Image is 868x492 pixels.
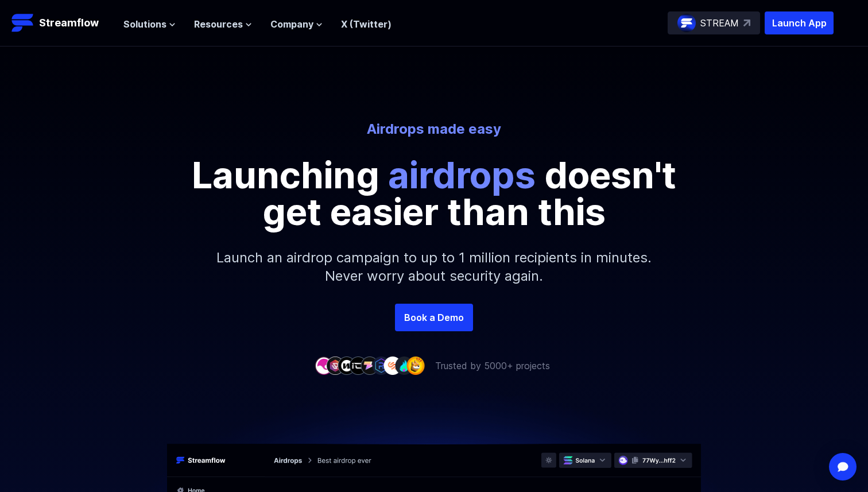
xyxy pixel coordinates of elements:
[187,230,681,304] p: Launch an airdrop campaign to up to 1 million recipients in minutes. Never worry about security a...
[383,357,402,374] img: company-7
[668,11,760,34] a: STREAM
[270,17,313,31] span: Company
[349,357,367,374] img: company-4
[743,20,750,26] img: top-right-arrow.svg
[700,16,739,30] p: STREAM
[765,11,834,34] button: Launch App
[123,17,166,31] span: Solutions
[677,14,696,32] img: streamflow-logo-circle.png
[388,153,536,197] span: airdrops
[395,357,413,374] img: company-8
[326,357,344,374] img: company-2
[315,357,333,374] img: company-1
[341,18,392,30] a: X (Twitter)
[395,304,473,331] a: Book a Demo
[361,357,379,374] img: company-5
[11,11,112,34] a: Streamflow
[176,157,692,230] p: Launching doesn't get easier than this
[39,15,99,31] p: Streamflow
[406,357,425,374] img: company-9
[11,11,34,34] img: Streamflow Logo
[435,359,550,373] p: Trusted by 5000+ projects
[194,17,243,31] span: Resources
[829,453,857,481] div: Open Intercom Messenger
[194,17,252,31] button: Resources
[372,357,390,374] img: company-6
[338,357,356,374] img: company-3
[116,120,752,138] p: Airdrops made easy
[270,17,323,31] button: Company
[123,17,176,31] button: Solutions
